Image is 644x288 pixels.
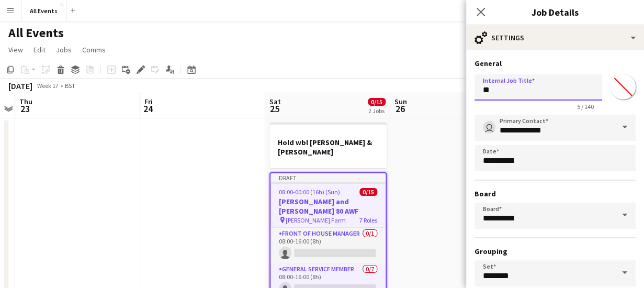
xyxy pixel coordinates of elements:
h1: All Events [8,25,64,41]
div: 2 Jobs [368,107,385,115]
h3: Hold wbl [PERSON_NAME] & [PERSON_NAME] [269,138,387,157]
span: Edit [33,45,46,54]
div: BST [65,82,75,90]
div: Draft [270,173,386,182]
a: Jobs [52,43,76,57]
span: 0/15 [359,188,377,196]
span: 0/15 [368,98,386,106]
button: All Events [21,1,66,21]
span: Thu [19,97,32,106]
span: 25 [268,103,281,115]
app-card-role: Front of House Manager0/108:00-16:00 (8h) [270,228,386,263]
span: 5 / 140 [569,103,602,110]
span: Week 17 [35,82,61,90]
h3: General [474,59,636,68]
app-job-card: Hold wbl [PERSON_NAME] & [PERSON_NAME] [269,123,387,168]
span: Comms [82,45,106,54]
div: [DATE] [8,81,32,91]
span: Sun [394,97,407,106]
span: Fri [144,97,153,106]
span: Jobs [56,45,72,54]
span: 7 Roles [359,216,377,224]
span: 24 [143,103,153,115]
span: Sat [269,97,281,106]
div: Settings [466,25,644,50]
span: View [8,45,23,54]
h3: Board [474,189,636,198]
h3: Grouping [474,247,636,256]
a: View [4,43,27,57]
a: Edit [29,43,50,57]
a: Comms [78,43,110,57]
span: 08:00-00:00 (16h) (Sun) [279,188,340,196]
span: 26 [393,103,407,115]
h3: [PERSON_NAME] and [PERSON_NAME] 80 AWF [270,197,386,216]
h3: Job Details [466,5,644,19]
span: [PERSON_NAME] Farm [286,216,346,224]
span: 23 [18,103,32,115]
